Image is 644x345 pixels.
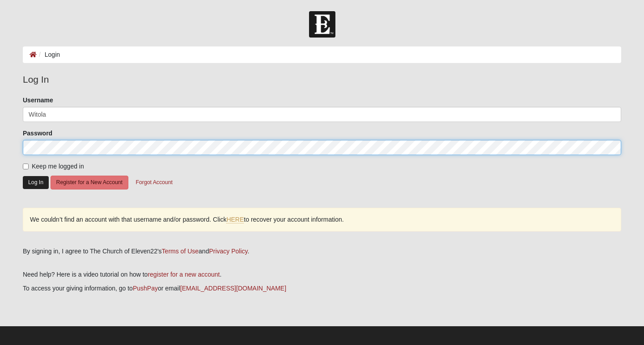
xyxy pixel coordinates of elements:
p: Need help? Here is a video tutorial on how to . [23,270,621,279]
div: By signing in, I agree to The Church of Eleven22's and . [23,247,621,256]
img: Church of Eleven22 Logo [309,11,335,38]
a: PushPay [133,285,158,292]
p: To access your giving information, go to or email [23,284,621,293]
a: [EMAIL_ADDRESS][DOMAIN_NAME] [180,285,286,292]
a: Terms of Use [162,248,199,255]
a: register for a new account [148,271,220,278]
button: Forgot Account [130,176,178,189]
a: HERE [226,216,244,223]
li: Login [37,50,60,59]
a: Privacy Policy [209,248,247,255]
button: Register for a New Account [51,176,128,189]
div: We couldn’t find an account with that username and/or password. Click to recover your account inf... [23,208,621,231]
legend: Log In [23,72,621,87]
label: Password [23,129,52,138]
label: Username [23,96,53,105]
button: Log In [23,176,49,189]
span: Keep me logged in [32,163,84,170]
input: Keep me logged in [23,164,29,169]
